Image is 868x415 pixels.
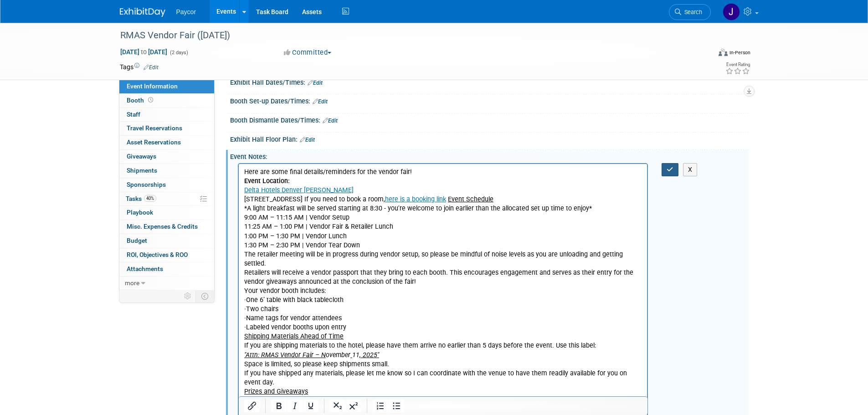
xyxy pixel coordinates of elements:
[330,400,345,412] button: Subscript
[363,233,367,241] b: T
[389,400,404,412] button: Bullet list
[287,400,303,412] button: Italic
[119,178,214,192] a: Sponsorships
[127,265,163,272] span: Attachments
[127,237,147,244] span: Budget
[119,248,214,262] a: ROI, Objectives & ROO
[119,192,214,206] a: Tasks40%
[119,206,214,220] a: Playbook
[729,49,750,56] div: In-Person
[657,47,751,61] div: Event Format
[323,118,338,124] a: Edit
[119,80,214,93] a: Event Information
[120,62,159,72] td: Tags
[127,153,156,160] span: Giveaways
[144,195,156,202] span: 40%
[119,94,214,108] a: Booth
[146,97,155,103] span: Booth not reserved yet
[119,234,214,248] a: Budget
[281,48,335,57] button: Committed
[169,50,188,56] span: (2 days)
[723,3,740,20] img: Jenny Campbell
[126,195,156,202] span: Tasks
[10,361,164,369] a: [PERSON_NAME][EMAIL_ADDRESS][DOMAIN_NAME]
[39,242,57,250] b: , 2025
[127,97,155,104] span: Booth
[5,287,404,305] p: Thank you again for being part of this event! We truly appreciate your support and partnership. I...
[230,150,749,161] div: Event Notes:
[373,400,388,412] button: Numbered list
[308,80,323,86] a: Edit
[230,76,749,87] div: Exhibit Hall Dates/Times:
[119,108,214,122] a: Staff
[313,98,328,105] a: Edit
[367,233,390,241] b: hursday
[725,62,750,67] div: Event Rating
[271,400,287,412] button: Bold
[669,4,711,20] a: Search
[127,223,198,230] span: Misc. Expenses & Credits
[144,64,159,71] a: Edit
[230,133,749,144] div: Exhibit Hall Floor Plan:
[127,167,157,174] span: Shipments
[119,136,214,149] a: Asset Reservations
[36,242,39,250] b: 6
[139,48,148,56] span: to
[120,8,165,17] img: ExhibitDay
[119,150,214,164] a: Giveaways
[120,48,168,56] span: [DATE] [DATE]
[119,164,214,178] a: Shipments
[5,260,49,268] u: Day-of Contact
[346,400,361,412] button: Superscript
[127,209,153,216] span: Playbook
[303,400,318,412] button: Underline
[125,279,139,287] span: more
[230,113,749,125] div: Booth Dismantle Dates/Times:
[127,124,182,132] span: Travel Reservations
[119,122,214,135] a: Travel Reservations
[127,82,178,90] span: Event Information
[119,220,214,234] a: Misc. Expenses & Credits
[127,111,140,118] span: Staff
[230,94,749,106] div: Booth Set-up Dates/Times:
[5,369,404,379] p: c: 970.590.1520
[5,360,404,369] p: e:
[127,181,166,188] span: Sponsorships
[683,163,698,176] button: X
[719,49,728,56] img: Format-Inperson.png
[5,269,404,287] p: To help us plan ahead, please reply with the names and emails of the team members attending from ...
[5,306,404,315] p: Sincerely,
[180,290,196,302] td: Personalize Event Tab Strip
[127,138,181,146] span: Asset Reservations
[5,333,56,341] b: [PERSON_NAME]
[244,400,260,412] button: Insert/edit link
[5,352,144,359] a: RMAS, C/[PERSON_NAME] Lumber & Hardware
[127,251,188,258] span: ROI, Objectives & ROO
[119,277,214,290] a: more
[117,27,697,44] div: RMAS Vendor Fair ([DATE])
[681,9,702,15] span: Search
